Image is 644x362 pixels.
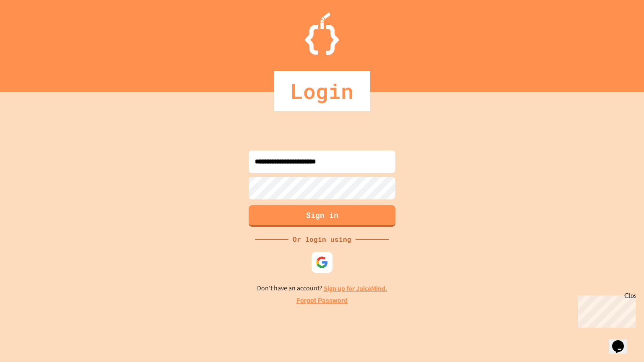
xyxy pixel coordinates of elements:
[288,234,356,244] div: Or login using
[574,292,636,328] iframe: chat widget
[316,256,328,269] img: google-icon.svg
[324,284,387,293] a: Sign up for JuiceMind.
[305,13,339,55] img: Logo.svg
[257,283,387,294] p: Don't have an account?
[274,71,370,111] div: Login
[609,328,636,354] iframe: chat widget
[3,3,58,53] div: Chat with us now!Close
[296,296,348,306] a: Forgot Password
[249,205,395,227] button: Sign in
